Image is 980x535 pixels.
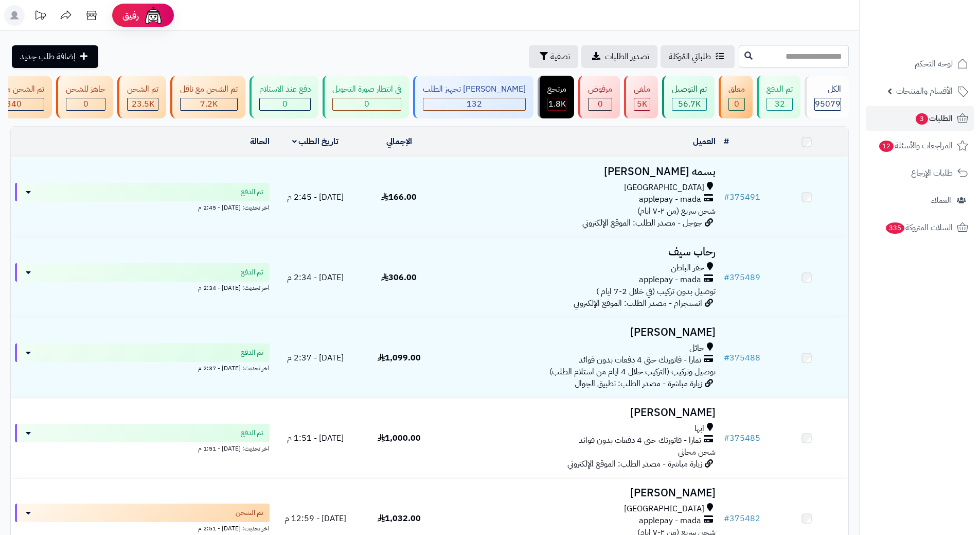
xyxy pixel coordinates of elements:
[247,76,320,118] a: دفع عند الاستلام 0
[755,76,803,118] a: تم الدفع 32
[660,76,717,118] a: تم التوصيل 56.7K
[181,98,237,110] div: 7223
[547,83,566,95] div: مرتجع
[378,512,421,525] span: 1,032.00
[282,98,288,110] span: 0
[672,83,707,95] div: تم التوصيل
[27,5,53,28] a: تحديثات المنصة
[637,205,716,217] span: شحن سريع (من ٢-٧ ايام)
[15,282,270,292] div: اخر تحديث: [DATE] - 2:34 م
[287,271,344,284] span: [DATE] - 2:34 م
[767,98,792,110] div: 32
[634,83,650,95] div: ملغي
[445,166,716,178] h3: بسمه [PERSON_NAME]
[132,98,154,110] span: 23.5K
[259,83,311,95] div: دفع عند الاستلام
[575,377,702,390] span: زيارة مباشرة - مصدر الطلب: تطبيق الجوال
[671,262,704,274] span: حفر الباطن
[333,98,401,110] div: 0
[386,135,412,148] a: الإجمالي
[866,188,974,213] a: العملاء
[669,50,711,63] span: طلباتي المُوكلة
[66,98,105,110] div: 0
[724,352,760,364] a: #375488
[143,5,164,26] img: ai-face.png
[605,50,649,63] span: تصدير الطلبات
[445,407,716,419] h3: [PERSON_NAME]
[915,57,953,71] span: لوحة التحكم
[128,98,158,110] div: 23543
[622,76,660,118] a: ملغي 5K
[866,133,974,158] a: المراجعات والأسئلة12
[320,76,411,118] a: في انتظار صورة التحويل 0
[678,446,716,458] span: شحن مجاني
[624,182,704,194] span: [GEOGRAPHIC_DATA]
[775,98,785,110] span: 32
[364,98,369,110] span: 0
[866,51,974,76] a: لوحة التحكم
[910,27,970,49] img: logo-2.png
[241,187,263,197] span: تم الدفع
[689,342,704,354] span: حائل
[548,98,566,110] span: 1.8K
[12,45,98,68] a: إضافة طلب جديد
[66,83,105,95] div: جاهز للشحن
[445,246,716,258] h3: رحاب سيف
[250,135,270,148] a: الحالة
[581,45,657,68] a: تصدير الطلبات
[878,139,953,153] span: المراجعات والأسئلة
[724,512,760,525] a: #375482
[694,423,704,435] span: ابها
[332,83,401,95] div: في انتظار صورة التحويل
[911,166,953,180] span: طلبات الإرجاع
[54,76,115,118] a: جاهز للشحن 0
[574,297,702,309] span: انستجرام - مصدر الطلب: الموقع الإلكتروني
[672,98,706,110] div: 56662
[724,512,729,525] span: #
[639,515,701,527] span: applepay - mada
[866,161,974,185] a: طلبات الإرجاع
[598,98,603,110] span: 0
[549,366,716,378] span: توصيل وتركيب (التركيب خلال 4 ايام من استلام الطلب)
[287,352,344,364] span: [DATE] - 2:37 م
[931,193,951,208] span: العملاء
[879,141,894,152] span: 12
[550,50,570,63] span: تصفية
[579,354,701,366] span: تمارا - فاتورتك حتى 4 دفعات بدون فوائد
[122,9,139,22] span: رفيق
[15,442,270,453] div: اخر تحديث: [DATE] - 1:51 م
[588,83,612,95] div: مرفوض
[728,83,745,95] div: معلق
[378,352,421,364] span: 1,099.00
[886,222,904,234] span: 335
[693,135,716,148] a: العميل
[724,191,760,203] a: #375491
[260,98,310,110] div: 0
[724,432,760,444] a: #375485
[284,512,346,525] span: [DATE] - 12:59 م
[724,271,760,284] a: #375489
[467,98,482,110] span: 132
[200,98,218,110] span: 7.2K
[20,50,76,63] span: إضافة طلب جديد
[529,45,578,68] button: تصفية
[15,201,270,212] div: اخر تحديث: [DATE] - 2:45 م
[639,194,701,205] span: applepay - mada
[15,362,270,373] div: اخر تحديث: [DATE] - 2:37 م
[717,76,755,118] a: معلق 0
[241,267,263,278] span: تم الدفع
[567,458,702,470] span: زيارة مباشرة - مصدر الطلب: الموقع الإلكتروني
[815,98,841,110] span: 95079
[915,111,953,126] span: الطلبات
[236,508,263,518] span: تم الشحن
[724,271,729,284] span: #
[724,432,729,444] span: #
[624,503,704,515] span: [GEOGRAPHIC_DATA]
[378,432,421,444] span: 1,000.00
[287,432,344,444] span: [DATE] - 1:51 م
[180,83,238,95] div: تم الشحن مع ناقل
[596,285,716,298] span: توصيل بدون تركيب (في خلال 2-7 ايام )
[724,135,729,148] a: #
[896,84,953,98] span: الأقسام والمنتجات
[411,76,536,118] a: [PERSON_NAME] تجهيز الطلب 132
